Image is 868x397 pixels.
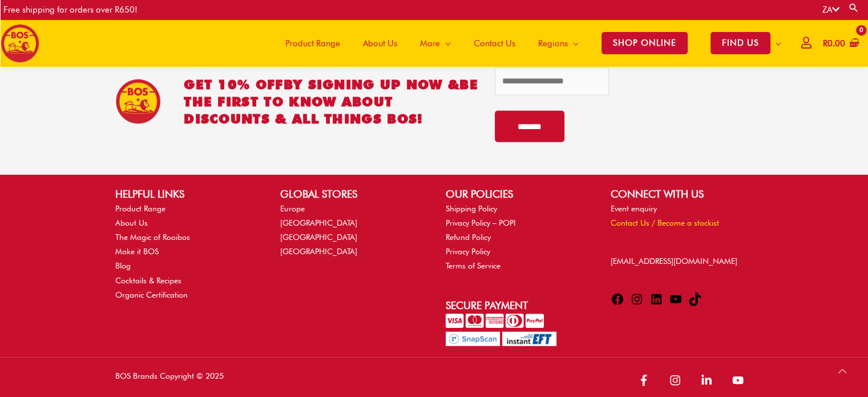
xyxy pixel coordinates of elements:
[420,26,440,61] span: More
[502,332,556,346] img: Pay with InstantEFT
[104,369,434,394] div: BOS Brands Copyright © 2025
[265,19,793,67] nav: Site Navigation
[474,26,515,61] span: Contact Us
[446,232,491,242] a: Refund Policy
[446,261,500,270] a: Terms of Service
[611,218,719,227] a: Contact Us / Become a stockist
[446,204,497,213] a: Shipping Policy
[590,19,699,67] a: SHOP ONLINE
[115,202,257,302] nav: HELPFUL LINKS
[822,5,839,15] a: ZA
[409,19,462,67] a: More
[446,247,490,256] a: Privacy Policy
[611,256,737,266] a: [EMAIL_ADDRESS][DOMAIN_NAME]
[611,204,657,213] a: Event enquiry
[695,369,724,392] a: linkedin-in
[446,202,588,274] nav: OUR POLICIES
[601,32,688,54] span: SHOP ONLINE
[538,26,568,61] span: Regions
[821,31,859,57] a: View Shopping Cart, empty
[115,218,148,227] a: About Us
[285,26,340,61] span: Product Range
[527,19,590,67] a: Regions
[664,369,693,392] a: instagram
[848,2,859,13] a: Search button
[280,232,357,242] a: [GEOGRAPHIC_DATA]
[284,77,460,92] span: BY SIGNING UP NOW &
[726,369,753,392] a: youtube
[1,24,39,63] img: BOS logo finals-200px
[611,186,753,202] h2: CONNECT WITH US
[280,202,422,259] nav: GLOBAL STORES
[632,369,661,392] a: facebook-f
[115,247,159,256] a: Make it BOS
[115,290,188,299] a: Organic Certification
[115,186,257,202] h2: HELPFUL LINKS
[363,26,397,61] span: About Us
[446,298,588,313] h2: Secure Payment
[115,79,161,125] img: BOS Ice Tea
[446,218,516,227] a: Privacy Policy – POPI
[115,261,131,270] a: Blog
[280,247,357,256] a: [GEOGRAPHIC_DATA]
[446,186,588,202] h2: OUR POLICIES
[115,232,190,242] a: The Magic of Rooibos
[462,19,527,67] a: Contact Us
[184,76,478,127] h2: GET 10% OFF be the first to know about discounts & all things BOS!
[280,204,305,213] a: Europe
[352,19,409,67] a: About Us
[280,218,357,227] a: [GEOGRAPHIC_DATA]
[823,38,845,49] bdi: 0.00
[274,19,352,67] a: Product Range
[823,38,827,49] span: R
[115,276,181,285] a: Cocktails & Recipes
[446,332,500,346] img: Pay with SnapScan
[710,32,770,54] span: FIND US
[115,204,165,213] a: Product Range
[280,186,422,202] h2: GLOBAL STORES
[611,202,753,230] nav: CONNECT WITH US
